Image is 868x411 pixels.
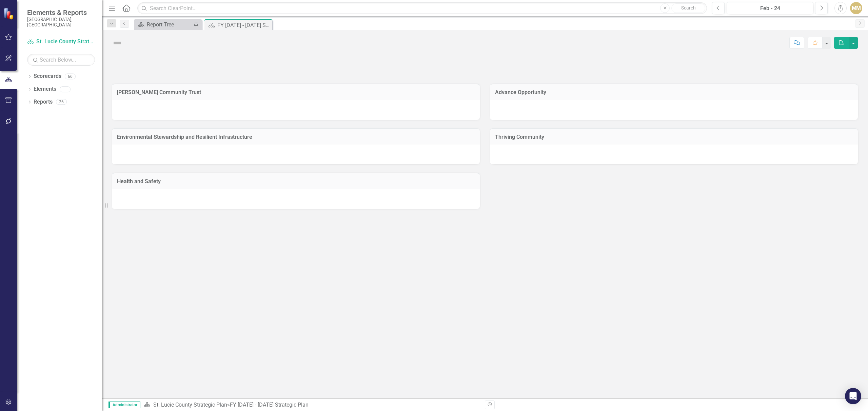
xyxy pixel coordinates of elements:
img: ClearPoint Strategy [3,7,16,20]
h3: Advance Opportunity [495,89,853,95]
a: St. Lucie County Strategic Plan [153,402,227,408]
div: Open Intercom Messenger [845,388,861,404]
img: Not Defined [112,38,123,48]
div: FY [DATE] - [DATE] Strategic Plan [230,402,309,408]
h3: Health and Safety [117,178,475,185]
h3: [PERSON_NAME] Community Trust [117,89,475,95]
a: Reports [34,98,53,106]
span: Elements & Reports [27,8,95,17]
div: Report Tree [147,20,192,29]
input: Search ClearPoint... [137,2,707,14]
span: Search [681,5,696,10]
a: Elements [34,85,56,93]
div: 26 [56,99,67,105]
a: Report Tree [136,20,192,29]
h3: Environmental Stewardship and Resilient Infrastructure [117,134,475,140]
h3: Thriving Community [495,134,853,140]
input: Search Below... [27,54,95,66]
div: Feb - 24 [729,4,811,13]
small: [GEOGRAPHIC_DATA], [GEOGRAPHIC_DATA] [27,17,95,28]
div: 66 [65,73,76,79]
button: MM [850,2,862,14]
button: Search [671,3,705,13]
a: Scorecards [34,72,61,80]
div: FY [DATE] - [DATE] Strategic Plan [217,21,271,29]
button: Feb - 24 [727,2,813,14]
span: Administrator [108,402,140,408]
div: » [144,401,480,409]
a: St. Lucie County Strategic Plan [27,38,95,46]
